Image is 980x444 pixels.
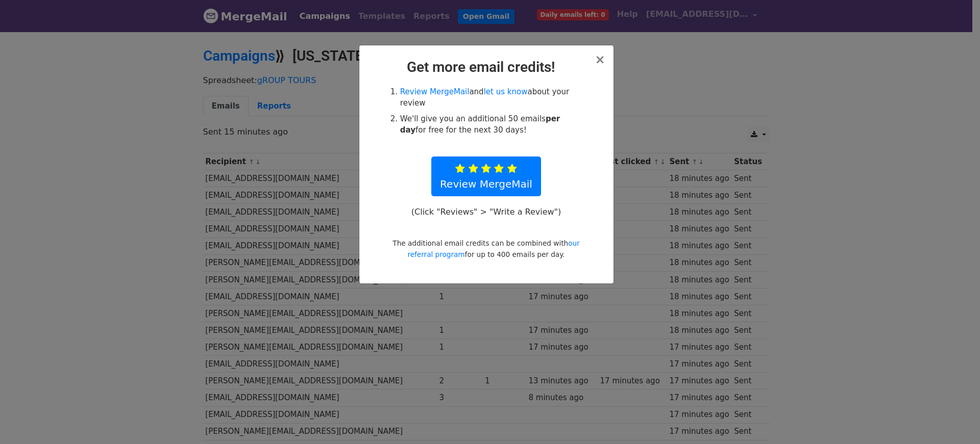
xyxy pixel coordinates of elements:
a: let us know [484,87,528,96]
li: We'll give you an additional 50 emails for free for the next 30 days! [400,113,584,136]
p: (Click "Reviews" > "Write a Review") [406,206,566,217]
strong: per day [400,114,560,135]
a: Review MergeMail [431,156,541,196]
small: The additional email credits can be combined with for up to 400 emails per day. [393,239,579,258]
iframe: Chat Widget [929,395,980,444]
span: × [595,53,605,67]
a: our referral program [407,239,579,258]
a: Review MergeMail [400,87,470,96]
li: and about your review [400,86,584,109]
h2: Get more email credits! [367,59,605,76]
button: Close [595,54,605,66]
